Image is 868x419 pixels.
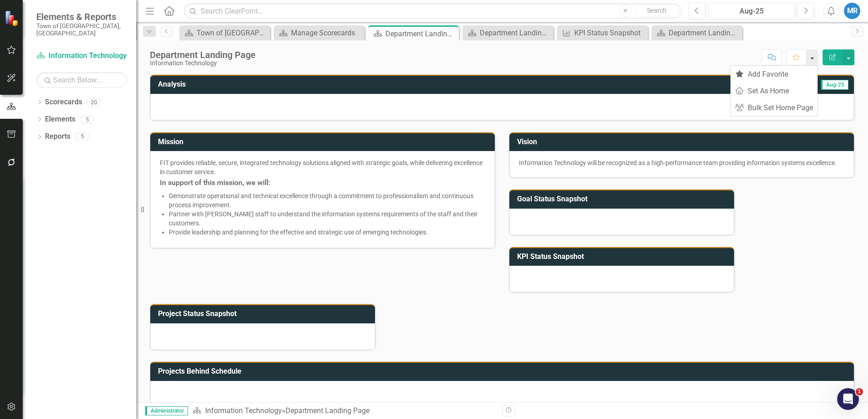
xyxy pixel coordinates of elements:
[158,310,370,318] h3: Project Status Snapshot
[160,158,485,176] p: FIT provides reliable, secure, integrated technology solutions aligned with strategic goals, whil...
[844,3,860,19] button: MR
[821,80,848,90] span: Aug-25
[5,10,20,26] img: ClearPoint Strategy
[654,27,740,39] a: Department Landing Page
[150,60,256,67] div: Information Technology
[517,195,730,203] h3: Goal Status Snapshot
[634,5,680,17] button: Search
[574,27,646,39] div: KPI Status Snapshot
[75,133,89,141] div: 5
[519,158,844,167] p: Information Technology will be recognized as a high-performance team providing information system...
[145,406,188,415] span: Administrator
[192,406,495,416] div: »
[205,406,282,415] a: Information Technology
[730,83,818,99] a: Set As Home
[158,367,849,375] h3: Projects Behind Schedule
[36,11,127,22] span: Elements & Reports
[158,138,490,146] h3: Mission
[730,66,818,83] a: Add Favorite
[36,51,127,61] a: Information Technology
[36,72,127,88] input: Search Below...
[150,50,256,60] div: Department Landing Page
[169,191,485,209] li: Demonstrate operational and technical excellence through a commitment to professionalism and cont...
[276,27,362,39] a: Manage Scorecards
[87,98,101,106] div: 20
[669,27,740,39] div: Department Landing Page
[197,27,268,39] div: Town of [GEOGRAPHIC_DATA] Page
[559,27,646,39] a: KPI Status Snapshot
[837,388,859,410] iframe: Intercom live chat
[169,228,485,237] li: Provide leadership and planning for the effective and strategic use of emerging technologies.
[856,388,863,395] span: 1
[711,6,792,17] div: Aug-25
[158,80,498,88] h3: Analysis
[45,132,70,142] a: Reports
[517,253,730,261] h3: KPI Status Snapshot
[45,97,82,107] a: Scorecards
[169,209,485,228] li: Partner with [PERSON_NAME] staff to understand the information systems requirements of the staff ...
[708,3,795,19] button: Aug-25
[647,7,666,14] span: Search
[45,114,75,125] a: Elements
[291,27,362,39] div: Manage Scorecards
[184,3,682,19] input: Search ClearPoint...
[36,22,127,37] small: Town of [GEOGRAPHIC_DATA], [GEOGRAPHIC_DATA]
[182,27,268,39] a: Town of [GEOGRAPHIC_DATA] Page
[480,27,551,39] div: Department Landing Page
[517,138,849,146] h3: Vision
[160,179,485,187] h3: In support of this mission, we will:
[385,28,457,39] div: Department Landing Page
[465,27,551,39] a: Department Landing Page
[80,116,94,123] div: 5
[286,406,370,415] div: Department Landing Page
[730,99,818,116] a: Bulk Set Home Page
